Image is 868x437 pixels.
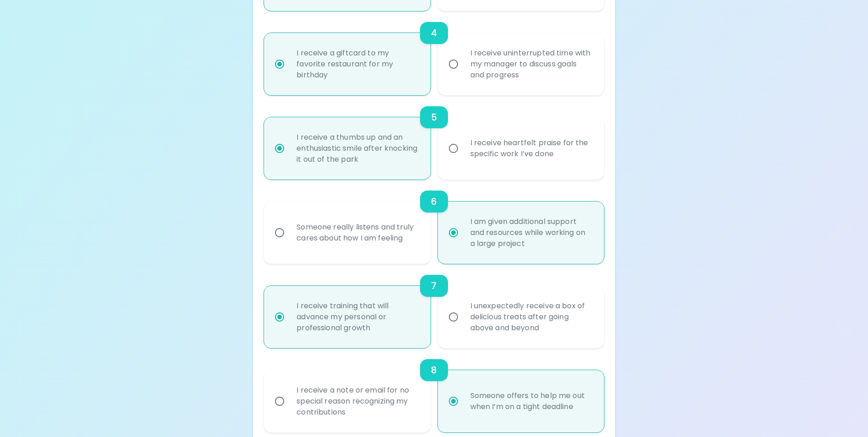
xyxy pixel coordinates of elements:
[289,121,425,176] div: I receive a thumbs up and an enthusiastic smile after knocking it out of the park
[463,37,599,92] div: I receive uninterrupted time with my manager to discuss goals and progress
[463,205,599,260] div: I am given additional support and resources while working on a large project
[289,211,425,255] div: Someone really listens and truly cares about how I am feeling
[431,26,437,40] h6: 4
[431,363,437,377] h6: 8
[431,279,437,293] h6: 7
[431,194,437,209] h6: 6
[463,379,599,423] div: Someone offers to help me out when I’m on a tight deadline
[289,290,425,344] div: I receive training that will advance my personal or professional growth
[289,37,425,92] div: I receive a giftcard to my favorite restaurant for my birthday
[264,11,604,95] div: choice-group-check
[264,180,604,264] div: choice-group-check
[463,126,599,170] div: I receive heartfelt praise for the specific work I’ve done
[264,264,604,348] div: choice-group-check
[289,374,425,429] div: I receive a note or email for no special reason recognizing my contributions
[264,95,604,180] div: choice-group-check
[264,348,604,432] div: choice-group-check
[463,290,599,344] div: I unexpectedly receive a box of delicious treats after going above and beyond
[431,110,437,125] h6: 5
